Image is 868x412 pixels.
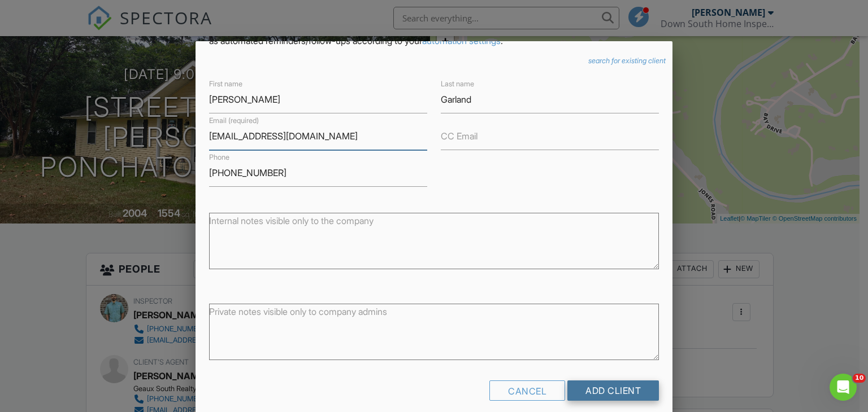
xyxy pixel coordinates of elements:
[209,305,387,318] label: Private notes visible only to company admins
[209,214,374,227] label: Internal notes visible only to the company
[209,79,242,89] label: First name
[209,116,259,126] label: Email (required)
[853,374,866,383] span: 10
[209,152,229,163] label: Phone
[422,35,501,46] a: automation settings
[441,130,478,142] label: CC Email
[588,56,666,65] a: search for existing client
[441,79,474,89] label: Last name
[830,374,857,401] iframe: Intercom live chat
[489,380,565,401] div: Cancel
[567,380,659,401] input: Add Client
